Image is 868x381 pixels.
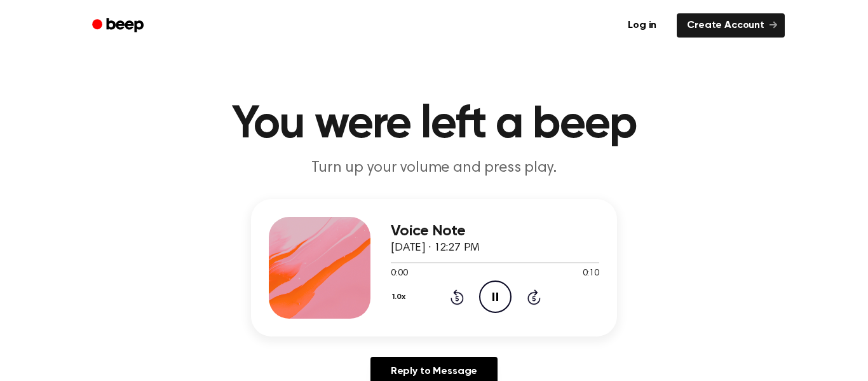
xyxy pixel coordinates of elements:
span: [DATE] · 12:27 PM [391,242,480,254]
span: 0:10 [583,267,599,281]
h3: Voice Note [391,223,599,240]
span: 0:00 [391,267,407,281]
a: Beep [83,13,155,38]
a: Log in [615,11,669,40]
h1: You were left a beep [109,102,759,148]
button: 1.0x [391,286,410,308]
p: Turn up your volume and press play. [190,158,678,179]
a: Create Account [677,13,785,38]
